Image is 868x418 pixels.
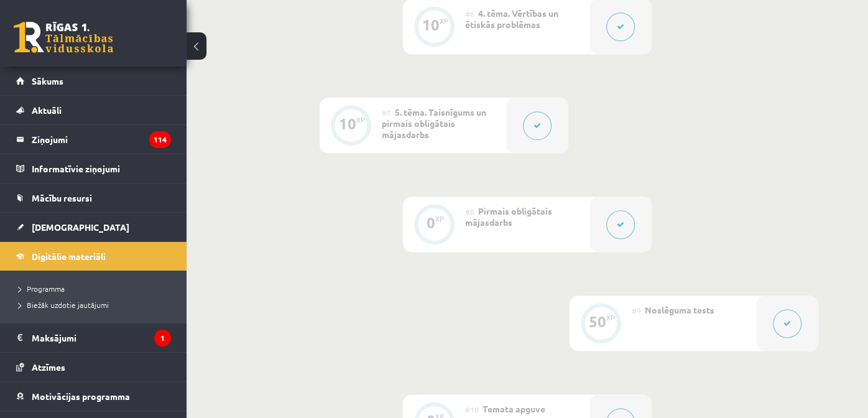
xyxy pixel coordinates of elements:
[482,403,545,414] span: Temata apguve
[16,183,171,212] a: Mācību resursi
[32,323,171,352] legend: Maksājumi
[465,205,552,228] span: Pirmais obligātais mājasdarbs
[465,207,474,216] span: #8
[32,192,92,203] span: Mācību resursi
[19,300,109,310] span: Biežāk uzdotie jautājumi
[465,9,474,19] span: #6
[465,7,558,30] span: 4. tēma. Vērtības un ētiskās problēmas
[32,391,130,402] span: Motivācijas programma
[16,242,171,271] a: Digitālie materiāli
[16,125,171,154] a: Ziņojumi114
[645,304,714,315] span: Noslēguma tests
[632,305,641,315] span: #9
[606,314,615,321] div: XP
[339,118,356,129] div: 10
[32,104,62,116] span: Aktuāli
[19,299,174,310] a: Biežāk uzdotie jautājumi
[440,17,448,24] div: XP
[427,217,435,228] div: 0
[16,382,171,411] a: Motivācijas programma
[32,154,171,183] legend: Informatīvie ziņojumi
[16,67,171,95] a: Sākums
[16,154,171,183] a: Informatīvie ziņojumi
[435,215,444,222] div: XP
[589,316,606,327] div: 50
[382,106,486,140] span: 5. tēma. Taisnīgums un pirmais obligātais mājasdarbs
[149,131,171,148] i: 114
[32,75,63,86] span: Sākums
[32,251,106,262] span: Digitālie materiāli
[356,116,365,123] div: XP
[19,283,174,294] a: Programma
[32,361,65,373] span: Atzīmes
[14,22,113,53] a: Rīgas 1. Tālmācības vidusskola
[16,323,171,352] a: Maksājumi1
[465,404,479,414] span: #10
[19,284,65,294] span: Programma
[32,125,171,154] legend: Ziņojumi
[16,96,171,124] a: Aktuāli
[382,108,391,118] span: #7
[422,19,440,30] div: 10
[16,353,171,381] a: Atzīmes
[154,330,171,346] i: 1
[16,213,171,241] a: [DEMOGRAPHIC_DATA]
[32,221,129,233] span: [DEMOGRAPHIC_DATA]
